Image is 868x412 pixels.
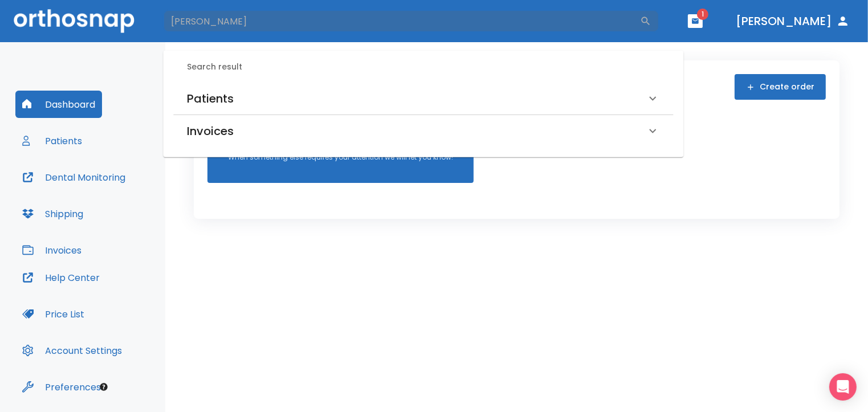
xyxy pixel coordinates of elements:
[731,11,854,31] button: [PERSON_NAME]
[829,373,857,401] div: Open Intercom Messenger
[187,89,234,108] h6: Patients
[15,164,132,191] button: Dental Monitoring
[15,236,88,264] button: Invoices
[187,122,234,140] h6: Invoices
[735,74,826,100] button: Create order
[15,127,89,154] button: Patients
[15,300,91,328] button: Price List
[14,9,135,32] img: Orthosnap
[15,264,107,291] button: Help Center
[15,373,108,401] button: Preferences
[173,83,673,115] div: Patients
[173,115,673,147] div: Invoices
[15,337,129,364] button: Account Settings
[228,152,453,162] p: When something else requires your attention we will let you know!
[99,382,109,392] div: Tooltip anchor
[187,61,673,74] h6: Search result
[697,9,708,20] span: 1
[15,200,90,227] button: Shipping
[163,10,640,32] input: Search by Patient Name or Case #
[15,91,102,118] button: Dashboard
